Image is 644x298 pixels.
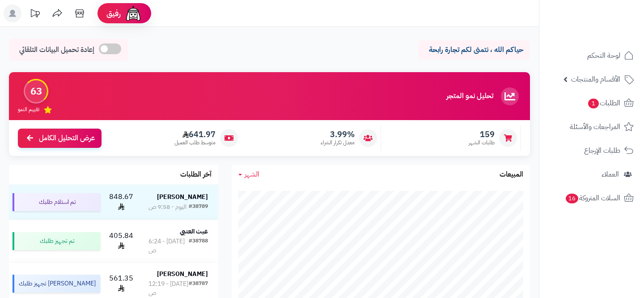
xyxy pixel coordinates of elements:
[157,192,208,202] strong: [PERSON_NAME]
[565,192,620,204] span: السلات المتروكة
[566,194,578,203] span: 16
[588,99,599,108] span: 1
[148,203,186,212] div: اليوم - 9:58 ص
[39,133,95,143] span: عرض التحليل الكامل
[148,237,189,255] div: [DATE] - 6:24 ص
[245,169,259,180] span: الشهر
[545,140,639,161] a: طلبات الإرجاع
[545,164,639,185] a: العملاء
[24,4,46,25] a: تحديثات المنصة
[469,130,495,139] span: 159
[321,139,355,147] span: معدل تكرار الشراء
[189,237,208,255] div: #38788
[104,220,138,262] td: 405.84
[469,139,495,147] span: طلبات الشهر
[180,227,208,236] strong: غيث العتيي
[18,106,39,113] span: تقييم النمو
[570,121,620,133] span: المراجعات والأسئلة
[174,130,216,139] span: 641.97
[587,49,620,62] span: لوحة التحكم
[157,269,208,279] strong: [PERSON_NAME]
[587,97,620,109] span: الطلبات
[18,129,102,148] a: عرض التحليل الكامل
[545,92,639,114] a: الطلبات1
[584,144,620,157] span: طلبات الإرجاع
[148,280,189,298] div: [DATE] - 12:19 ص
[545,116,639,138] a: المراجعات والأسئلة
[238,169,259,180] a: الشهر
[19,45,94,55] span: إعادة تحميل البيانات التلقائي
[583,25,636,44] img: logo-2.png
[425,45,523,55] p: حياكم الله ، نتمنى لكم تجارة رابحة
[189,203,208,212] div: #38789
[602,168,619,181] span: العملاء
[321,130,355,139] span: 3.99%
[545,187,639,209] a: السلات المتروكة16
[446,92,493,100] h3: تحليل نمو المتجر
[124,4,142,22] img: ai-face.png
[189,280,208,298] div: #38787
[174,139,216,147] span: متوسط طلب العميل
[13,232,100,250] div: تم تجهيز طلبك
[180,171,212,179] h3: آخر الطلبات
[13,193,100,211] div: تم استلام طلبك
[571,73,620,86] span: الأقسام والمنتجات
[104,185,138,220] td: 848.67
[13,275,100,293] div: [PERSON_NAME] تجهيز طلبك
[500,171,523,179] h3: المبيعات
[106,8,121,19] span: رفيق
[545,45,639,66] a: لوحة التحكم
